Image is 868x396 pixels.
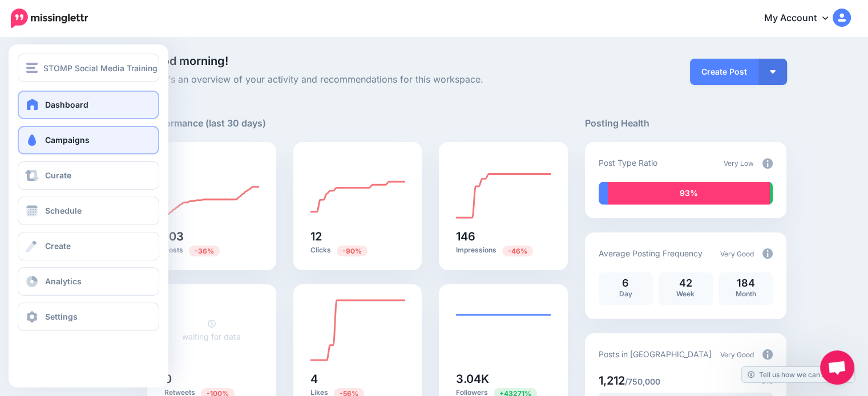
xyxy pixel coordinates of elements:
span: Dashboard [45,100,88,109]
a: Create Post [690,59,758,85]
span: Very Low [724,159,754,168]
span: Very Good [720,350,754,359]
p: Impressions [456,245,551,256]
a: Dashboard [18,91,159,119]
span: Create [45,241,71,251]
p: Clicks [310,245,405,256]
span: Month [735,289,756,298]
a: Curate [18,161,159,190]
p: Average Posting Frequency [599,247,703,260]
a: Tell us how we can improve [742,367,854,382]
span: Good morning! [147,54,228,68]
p: 6 [604,278,647,288]
div: 5% of your posts in the last 30 days have been from Drip Campaigns [599,182,608,205]
h5: 3.04K [456,373,551,385]
img: info-circle-grey.png [762,248,773,259]
p: Posts in [GEOGRAPHIC_DATA] [599,348,712,361]
span: Previous period: 270 [502,246,533,256]
h5: Posting Health [585,116,786,130]
div: Open chat [820,350,854,385]
div: 2% of your posts in the last 30 days were manually created (i.e. were not from Drip Campaigns or ... [770,182,773,205]
p: Post Type Ratio [599,156,657,169]
button: STOMP Social Media Training [18,54,159,82]
img: info-circle-grey.png [762,349,773,360]
p: 184 [724,278,767,288]
div: 93% of your posts in the last 30 days have been from Curated content [608,182,770,205]
img: info-circle-grey.png [762,158,773,169]
span: Very Good [720,250,754,258]
a: Settings [18,303,159,331]
a: waiting for data [182,319,241,341]
h5: 103 [164,231,259,242]
h5: 4 [310,373,405,385]
img: Missinglettr [11,9,88,28]
span: Schedule [45,206,82,215]
span: 1,212 [599,374,625,387]
span: Previous period: 161 [189,246,220,256]
p: Posts [164,245,259,256]
span: Curate [45,170,71,180]
img: arrow-down-white.png [770,70,776,74]
span: Previous period: 120 [337,246,368,256]
h5: 12 [310,231,405,242]
a: Schedule [18,197,159,225]
a: Analytics [18,267,159,296]
span: Here's an overview of your activity and recommendations for this workspace. [147,72,568,87]
span: Campaigns [45,135,90,145]
span: Analytics [45,276,82,286]
a: My Account [753,5,851,32]
h5: Performance (last 30 days) [147,116,266,130]
span: Settings [45,312,78,321]
h5: 146 [456,231,551,242]
span: Day [619,289,632,298]
p: 42 [664,278,707,288]
span: Week [676,289,695,298]
a: Create [18,232,159,260]
h5: 0 [164,373,259,385]
a: Campaigns [18,126,159,154]
span: /750,000 [625,377,660,386]
img: menu.png [26,63,38,73]
span: STOMP Social Media Training [43,62,158,75]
